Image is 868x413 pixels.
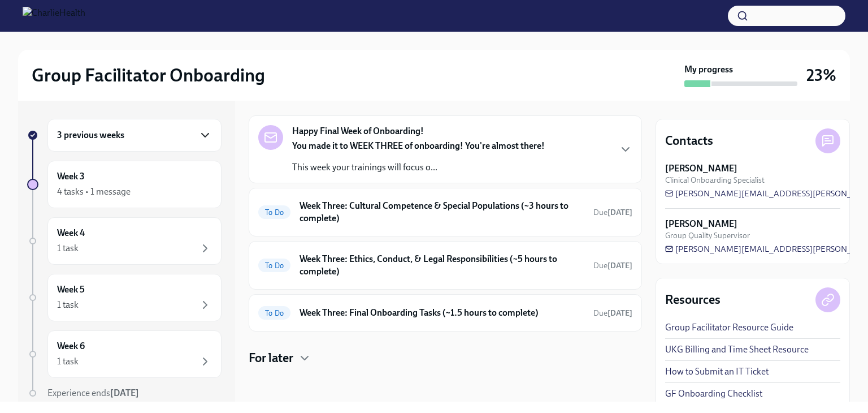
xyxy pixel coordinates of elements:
[665,218,737,230] strong: [PERSON_NAME]
[607,308,632,318] strong: [DATE]
[300,200,584,225] h6: Week Three: Cultural Competence & Special Populations (~3 hours to complete)
[249,350,642,367] div: For later
[27,330,222,378] a: Week 61 task
[593,308,632,319] span: August 16th, 2025 07:00
[300,307,584,319] h6: Week Three: Final Onboarding Tasks (~1.5 hours to complete)
[593,308,632,318] span: Due
[593,208,632,217] span: Due
[23,7,85,25] img: CharlieHealth
[665,175,765,186] span: Clinical Onboarding Specialist
[32,64,265,87] h2: Group Facilitator Onboarding
[27,161,222,208] a: Week 34 tasks • 1 message
[258,251,632,280] a: To DoWeek Three: Ethics, Conduct, & Legal Responsibilities (~5 hours to complete)Due[DATE]
[57,170,85,183] h6: Week 3
[665,132,713,149] h4: Contacts
[258,261,290,270] span: To Do
[27,217,222,265] a: Week 41 task
[57,299,79,311] div: 1 task
[57,242,79,255] div: 1 task
[292,161,545,174] p: This week your trainings will focus o...
[110,388,139,398] strong: [DATE]
[57,227,85,239] h6: Week 4
[292,140,545,151] strong: You made it to WEEK THREE of onboarding! You're almost there!
[47,388,139,398] span: Experience ends
[57,283,85,296] h6: Week 5
[292,125,424,137] strong: Happy Final Week of Onboarding!
[607,208,632,217] strong: [DATE]
[665,343,809,356] a: UKG Billing and Time Sheet Resource
[593,261,632,270] span: Due
[249,350,293,367] h4: For later
[593,207,632,218] span: August 18th, 2025 07:00
[258,309,290,317] span: To Do
[806,65,836,85] h3: 23%
[665,162,737,175] strong: [PERSON_NAME]
[258,197,632,227] a: To DoWeek Three: Cultural Competence & Special Populations (~3 hours to complete)Due[DATE]
[593,260,632,271] span: August 18th, 2025 07:00
[665,388,762,400] a: GF Onboarding Checklist
[57,340,85,352] h6: Week 6
[665,365,769,378] a: How to Submit an IT Ticket
[27,274,222,321] a: Week 51 task
[47,119,222,152] div: 3 previous weeks
[57,355,79,368] div: 1 task
[57,186,131,198] div: 4 tasks • 1 message
[665,230,750,241] span: Group Quality Supervisor
[258,208,290,217] span: To Do
[57,129,124,141] h6: 3 previous weeks
[684,63,733,76] strong: My progress
[665,291,721,308] h4: Resources
[607,261,632,270] strong: [DATE]
[300,253,584,278] h6: Week Three: Ethics, Conduct, & Legal Responsibilities (~5 hours to complete)
[258,304,632,322] a: To DoWeek Three: Final Onboarding Tasks (~1.5 hours to complete)Due[DATE]
[665,321,793,334] a: Group Facilitator Resource Guide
